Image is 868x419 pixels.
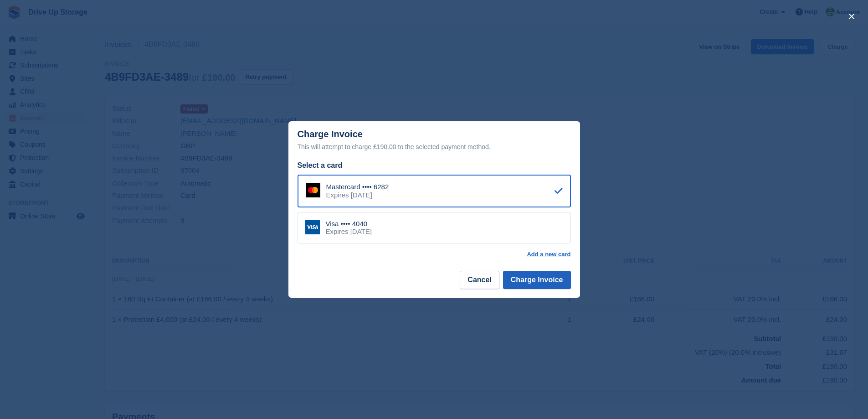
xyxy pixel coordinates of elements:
[844,9,859,24] button: close
[326,183,389,191] div: Mastercard •••• 6282
[305,220,320,234] img: Visa Logo
[306,183,320,197] img: Mastercard Logo
[326,220,372,228] div: Visa •••• 4040
[527,251,570,258] a: Add a new card
[298,160,571,171] div: Select a card
[326,191,389,199] div: Expires [DATE]
[326,228,372,236] div: Expires [DATE]
[298,129,571,152] div: Charge Invoice
[503,271,571,289] button: Charge Invoice
[298,141,571,152] div: This will attempt to charge £190.00 to the selected payment method.
[460,271,499,289] button: Cancel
